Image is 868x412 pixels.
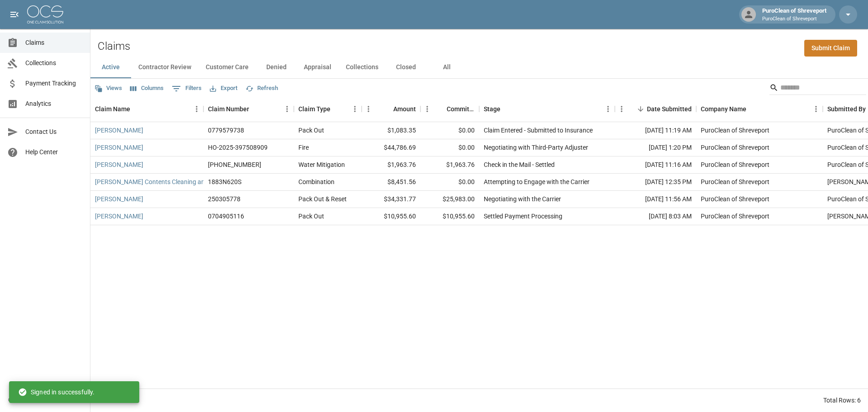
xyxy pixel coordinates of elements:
div: $0.00 [420,139,479,156]
div: Claim Type [298,96,330,122]
button: Menu [601,102,615,116]
div: $34,331.77 [362,191,420,208]
div: [DATE] 11:16 AM [615,156,696,174]
a: Submit Claim [804,40,857,57]
a: [PERSON_NAME] [95,143,143,152]
a: [PERSON_NAME] [95,194,143,204]
div: Negotiating with the Carrier [484,194,561,204]
div: PuroClean of Shreveport [759,6,830,23]
div: $1,963.76 [362,156,420,174]
div: Check in the Mail - Settled [484,160,555,169]
div: PuroClean of Shreveport [701,212,769,221]
button: Show filters [170,81,204,96]
div: Committed Amount [420,96,479,122]
div: Search [769,81,866,97]
button: Denied [256,57,297,78]
button: Menu [615,102,628,116]
button: Menu [420,102,434,116]
button: open drawer [5,5,24,24]
div: © 2025 One Claim Solution [8,395,82,404]
p: PuroClean of Shreveport [762,15,826,23]
span: Help Center [25,147,83,157]
div: $0.00 [420,122,479,139]
button: Sort [434,103,447,115]
div: Company Name [701,96,746,122]
button: Menu [809,102,823,116]
div: 0704905116 [208,212,244,221]
button: Contractor Review [131,57,198,78]
div: PuroClean of Shreveport [701,194,769,204]
div: [DATE] 8:03 AM [615,208,696,225]
div: [DATE] 11:56 AM [615,191,696,208]
div: PuroClean of Shreveport [701,160,769,169]
div: $44,786.69 [362,139,420,156]
div: Total Rows: 6 [823,396,861,405]
div: $25,983.00 [420,191,479,208]
div: [DATE] 12:35 PM [615,174,696,191]
div: 250305778 [208,194,241,204]
div: $8,451.56 [362,174,420,191]
button: Appraisal [297,57,339,78]
div: Submitted By [827,96,866,122]
div: $10,955.60 [420,208,479,225]
div: Pack Out & Reset [298,194,347,204]
div: PuroClean of Shreveport [701,126,769,135]
div: [DATE] 11:19 AM [615,122,696,139]
div: Fire [298,143,309,152]
button: Refresh [243,81,280,95]
button: Select columns [128,81,166,95]
a: [PERSON_NAME] Contents Cleaning and Packout [95,177,233,186]
div: 0779579738 [208,126,244,135]
button: Menu [190,102,203,116]
button: Active [90,57,131,78]
div: Claim Type [294,96,362,122]
div: [DATE] 1:20 PM [615,139,696,156]
span: Claims [25,38,83,47]
div: 1883N620S [208,177,241,186]
span: Collections [25,58,83,68]
div: PuroClean of Shreveport [701,143,769,152]
button: Menu [348,102,362,116]
button: Menu [362,102,375,116]
span: Analytics [25,99,83,109]
div: Claim Entered - Submitted to Insurance [484,126,593,135]
div: Stage [479,96,615,122]
div: Combination [298,177,335,186]
div: 01-009-210545 [208,160,261,169]
div: Pack Out [298,126,324,135]
span: Payment Tracking [25,79,83,88]
a: [PERSON_NAME] [95,212,143,221]
button: Collections [339,57,386,78]
div: dynamic tabs [90,57,868,78]
img: ocs-logo-white-transparent.png [27,5,63,24]
div: Date Submitted [615,96,696,122]
div: Stage [484,96,500,122]
div: Amount [393,96,416,122]
button: Sort [330,103,343,115]
div: $1,963.76 [420,156,479,174]
div: Date Submitted [647,96,692,122]
div: $10,955.60 [362,208,420,225]
button: Sort [746,103,759,115]
div: $1,083.35 [362,122,420,139]
div: Company Name [696,96,823,122]
div: Water Mitigation [298,160,345,169]
button: Closed [386,57,426,78]
div: Claim Name [90,96,203,122]
div: Negotiating with Third-Party Adjuster [484,143,588,152]
div: Claim Number [208,96,249,122]
button: Menu [280,102,294,116]
div: Attempting to Engage with the Carrier [484,177,590,186]
div: HO-2025-397508909 [208,143,268,152]
h2: Claims [98,40,130,53]
a: [PERSON_NAME] [95,160,143,169]
div: $0.00 [420,174,479,191]
span: Contact Us [25,127,83,137]
div: Claim Name [95,96,130,122]
div: Signed in successfully. [18,384,94,400]
div: Amount [362,96,420,122]
button: Export [208,81,240,95]
div: Pack Out [298,212,324,221]
button: Sort [130,103,143,115]
button: All [426,57,467,78]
